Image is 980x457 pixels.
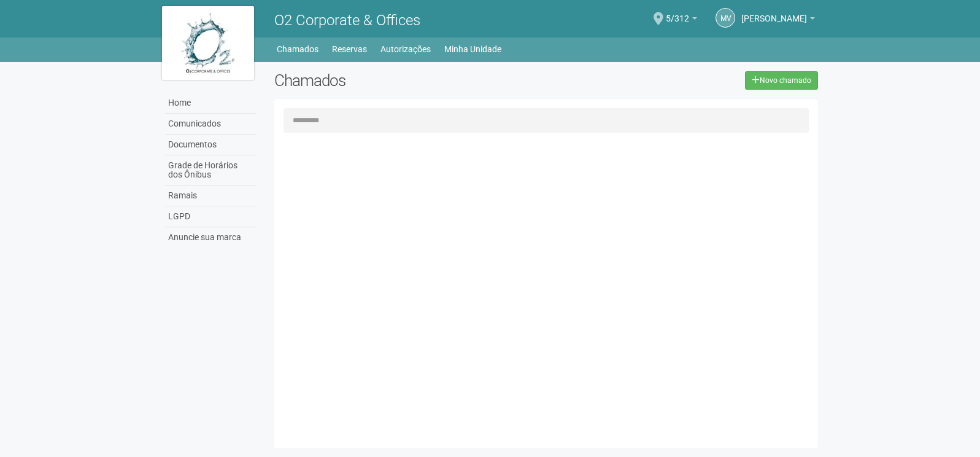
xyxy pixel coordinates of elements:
[380,41,431,58] a: Autorizações
[165,206,256,227] a: LGPD
[165,114,256,135] a: Comunicados
[741,2,807,23] span: Marco Vinicius dos Santos Paiva
[666,15,697,25] a: 5/312
[165,155,256,186] a: Grade de Horários dos Ônibus
[741,15,815,25] a: [PERSON_NAME]
[165,227,256,248] a: Anuncie sua marca
[332,41,367,58] a: Reservas
[444,41,501,58] a: Minha Unidade
[165,186,256,206] a: Ramais
[716,8,735,28] a: MV
[162,6,254,80] img: logo.jpg
[277,41,318,58] a: Chamados
[274,71,490,90] h2: Chamados
[165,93,256,114] a: Home
[274,12,420,29] span: O2 Corporate & Offices
[165,135,256,155] a: Documentos
[666,2,689,23] span: 5/312
[745,71,818,90] a: Novo chamado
